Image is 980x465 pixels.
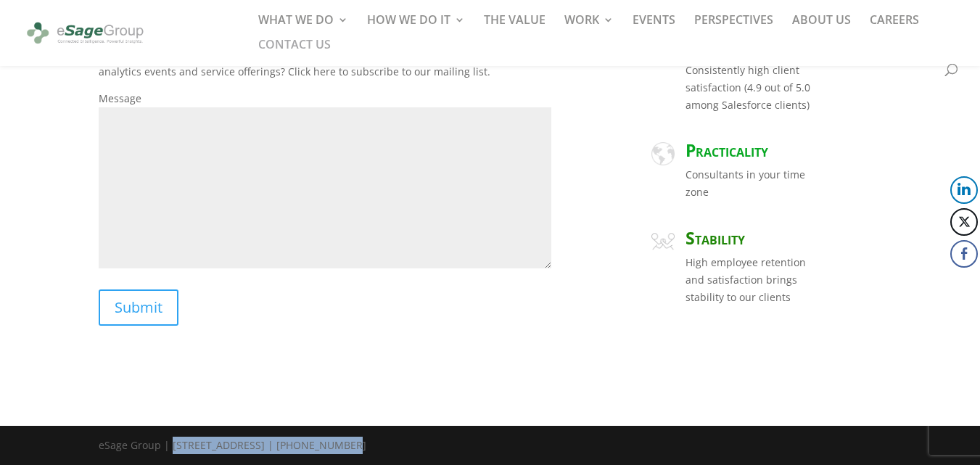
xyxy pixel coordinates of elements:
p: High employee retention and satisfaction brings stability to our clients [685,254,824,305]
a: HOW WE DO IT [367,15,465,39]
p: Consultants in your time zone [685,166,824,201]
a: WORK [564,15,614,39]
span: Not ready to talk yet, but want to stay informed about our educational marketing analytics events... [99,47,506,78]
textarea: Message [99,107,551,268]
button: LinkedIn Share [950,176,978,204]
input: Submit [99,289,178,326]
span: Practicality [685,139,768,162]
span: Stability [685,226,745,250]
a: WHAT WE DO [258,15,348,39]
a: ABOUT US [792,15,851,39]
a: THE VALUE [484,15,545,39]
p: Consistently high client satisfaction (4.9 out of 5.0 among Salesforce clients) [685,62,824,113]
button: Twitter Share [950,208,978,236]
img: eSage Group [25,17,146,50]
a: PERSPECTIVES [694,15,773,39]
div: eSage Group | [STREET_ADDRESS] | [PHONE_NUMBER] [99,437,366,461]
button: Facebook Share [950,240,978,268]
label: Message [99,91,551,271]
a: EVENTS [633,15,675,39]
a: CAREERS [870,15,919,39]
a: CONTACT US [258,39,331,64]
